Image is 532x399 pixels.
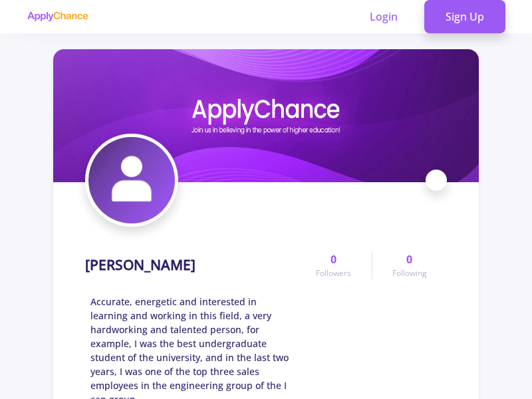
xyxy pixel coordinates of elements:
span: Followers [316,267,351,279]
img: giti mahmoudicover image [53,49,479,182]
h1: [PERSON_NAME] [85,257,196,273]
span: 0 [406,251,412,267]
a: 0Followers [296,251,371,279]
img: giti mahmoudiavatar [88,137,175,223]
span: Following [392,267,427,279]
img: applychance logo text only [27,11,88,22]
a: 0Following [372,251,447,279]
span: 0 [331,251,336,267]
